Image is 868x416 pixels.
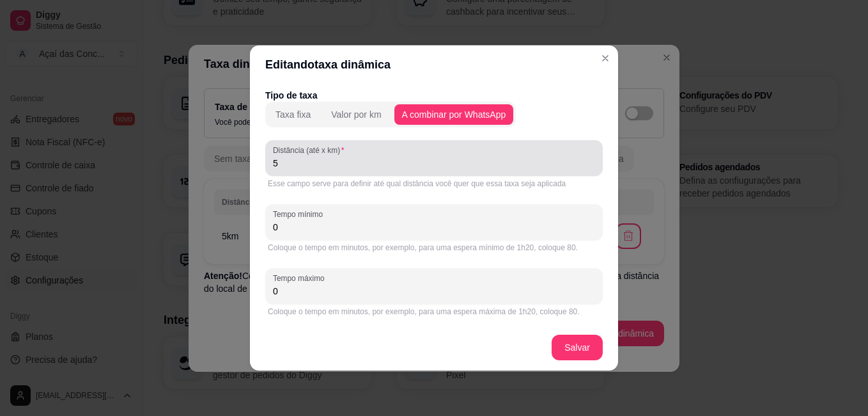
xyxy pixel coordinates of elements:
header: Editando taxa dinâmica [250,45,618,84]
button: Close [595,48,616,68]
div: Coloque o tempo em minutos, por exemplo, para uma espera mínimo de 1h20, coloque 80. [268,243,600,253]
div: Taxa fixa [275,108,311,121]
label: Distância (até x km) [273,145,348,156]
label: Tempo mínimo [273,209,327,220]
div: Coloque o tempo em minutos, por exemplo, para uma espera máxima de 1h20, coloque 80. [268,307,600,317]
input: Tempo máximo [273,285,595,298]
p: Tipo de taxa [265,89,603,102]
input: Distância (até x km) [273,157,595,170]
input: Tempo mínimo [273,221,595,234]
div: Esse campo serve para definir até qual distância você quer que essa taxa seja aplicada [268,179,600,189]
button: Salvar [552,335,603,360]
div: A combinar por WhatsApp [402,108,506,121]
label: Tempo máximo [273,273,329,284]
div: Valor por km [331,108,381,121]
